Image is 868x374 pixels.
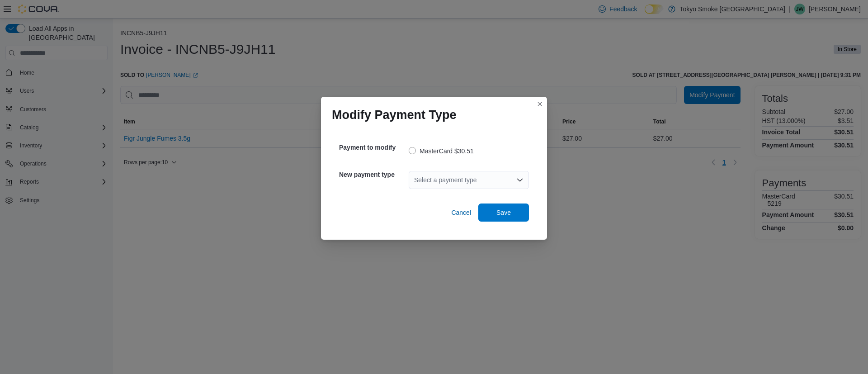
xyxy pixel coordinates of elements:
button: Save [478,204,529,222]
h5: Payment to modify [339,138,407,156]
input: Accessible screen reader label [414,175,415,185]
span: Save [496,208,511,217]
h1: Modify Payment Type [332,108,457,122]
button: Cancel [448,204,475,222]
button: Closes this modal window [534,99,545,109]
button: Open list of options [516,176,524,184]
label: MasterCard $30.51 [409,146,474,156]
span: Cancel [451,208,471,217]
h5: New payment type [339,166,407,184]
